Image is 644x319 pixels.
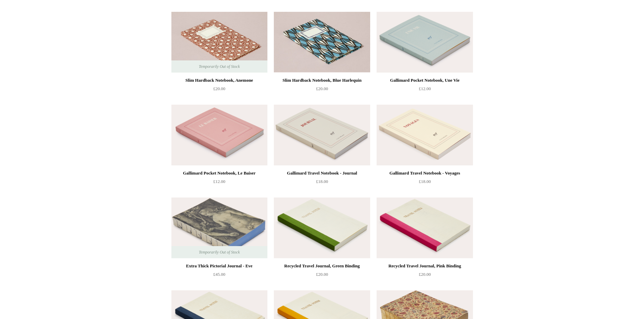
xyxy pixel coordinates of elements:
div: Slim Hardback Notebook, Anemone [173,76,266,84]
img: Gallimard Travel Notebook - Voyages [377,105,473,165]
a: Recycled Travel Journal, Green Binding £20.00 [274,262,370,290]
span: £45.00 [213,272,225,277]
a: Gallimard Travel Notebook - Voyages £18.00 [377,169,473,197]
a: Recycled Travel Journal, Pink Binding £20.00 [377,262,473,290]
img: Extra Thick Pictorial Journal - Eve [171,197,267,258]
a: Gallimard Pocket Notebook, Le Baiser Gallimard Pocket Notebook, Le Baiser [171,105,267,165]
span: £20.00 [316,86,328,91]
div: Extra Thick Pictorial Journal - Eve [173,262,266,270]
img: Slim Hardback Notebook, Anemone [171,12,267,73]
a: Slim Hardback Notebook, Blue Harlequin Slim Hardback Notebook, Blue Harlequin [274,12,370,73]
a: Extra Thick Pictorial Journal - Eve £45.00 [171,262,267,290]
span: £12.00 [213,179,225,184]
a: Slim Hardback Notebook, Anemone Slim Hardback Notebook, Anemone Temporarily Out of Stock [171,12,267,73]
img: Gallimard Pocket Notebook, Une Vie [377,12,473,73]
span: £18.00 [316,179,328,184]
a: Extra Thick Pictorial Journal - Eve Extra Thick Pictorial Journal - Eve Temporarily Out of Stock [171,197,267,258]
span: Temporarily Out of Stock [192,60,246,73]
img: Slim Hardback Notebook, Blue Harlequin [274,12,370,73]
a: Slim Hardback Notebook, Anemone £20.00 [171,76,267,104]
img: Gallimard Pocket Notebook, Le Baiser [171,105,267,165]
a: Gallimard Travel Notebook - Voyages Gallimard Travel Notebook - Voyages [377,105,473,165]
span: £18.00 [419,179,431,184]
div: Recycled Travel Journal, Green Binding [276,262,368,270]
div: Slim Hardback Notebook, Blue Harlequin [276,76,368,84]
a: Gallimard Pocket Notebook, Une Vie Gallimard Pocket Notebook, Une Vie [377,12,473,73]
a: Recycled Travel Journal, Green Binding Recycled Travel Journal, Green Binding [274,197,370,258]
span: £20.00 [419,272,431,277]
div: Gallimard Pocket Notebook, Le Baiser [173,169,266,177]
span: £20.00 [316,272,328,277]
a: Slim Hardback Notebook, Blue Harlequin £20.00 [274,76,370,104]
a: Recycled Travel Journal, Pink Binding Recycled Travel Journal, Pink Binding [377,197,473,258]
a: Gallimard Travel Notebook - Journal £18.00 [274,169,370,197]
div: Gallimard Pocket Notebook, Une Vie [378,76,471,84]
img: Recycled Travel Journal, Green Binding [274,197,370,258]
div: Gallimard Travel Notebook - Journal [276,169,368,177]
div: Gallimard Travel Notebook - Voyages [378,169,471,177]
a: Gallimard Pocket Notebook, Une Vie £12.00 [377,76,473,104]
span: £12.00 [419,86,431,91]
img: Gallimard Travel Notebook - Journal [274,105,370,165]
div: Recycled Travel Journal, Pink Binding [378,262,471,270]
span: £20.00 [213,86,225,91]
span: Temporarily Out of Stock [192,246,246,258]
a: Gallimard Pocket Notebook, Le Baiser £12.00 [171,169,267,197]
img: Recycled Travel Journal, Pink Binding [377,197,473,258]
a: Gallimard Travel Notebook - Journal Gallimard Travel Notebook - Journal [274,105,370,165]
